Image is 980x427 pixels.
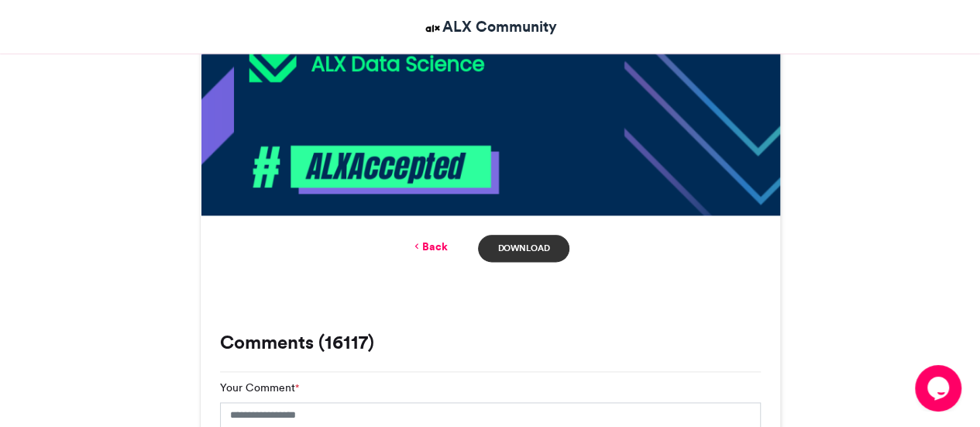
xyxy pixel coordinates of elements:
[915,365,965,412] iframe: chat widget
[220,333,761,352] h3: Comments (16117)
[411,239,447,255] a: Back
[423,19,442,38] img: ALX Community
[423,15,557,38] a: ALX Community
[478,235,569,262] a: Download
[220,380,299,396] label: Your Comment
